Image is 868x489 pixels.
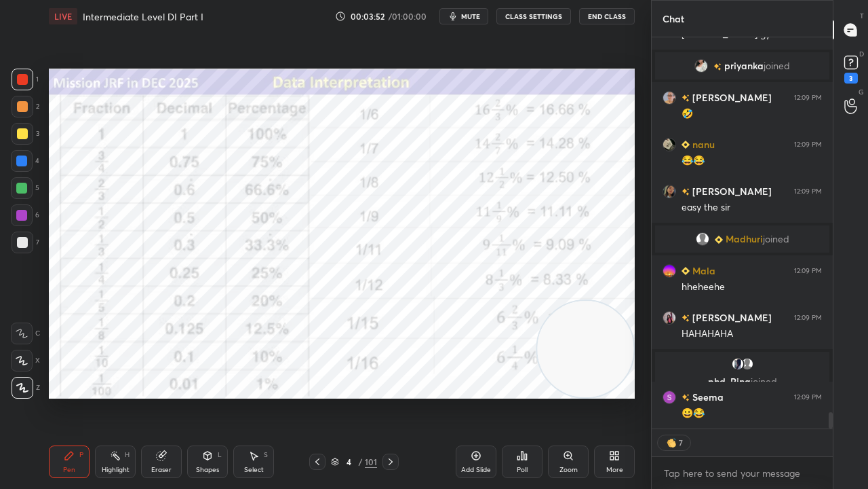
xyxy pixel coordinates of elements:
div: Pen [63,467,75,473]
button: mute [439,8,488,24]
div: Zoom [559,467,578,473]
div: 7 [678,437,684,448]
img: clapping_hands.png [665,436,678,450]
div: Z [12,377,40,399]
div: 7 [12,232,39,253]
div: L [218,452,222,458]
div: 3 [844,73,858,84]
div: C [11,323,40,344]
span: mute [461,12,480,21]
p: D [859,49,864,59]
p: T [860,11,864,21]
div: Add Slide [461,467,491,473]
div: LIVE [49,8,77,24]
div: S [264,452,268,458]
div: Shapes [196,467,219,473]
div: 3 [12,123,39,145]
div: H [125,452,130,458]
div: P [79,452,83,458]
div: 1 [12,69,39,90]
div: X [11,350,40,372]
button: End Class [579,8,635,24]
p: G [859,87,864,97]
div: 2 [12,96,39,117]
div: Poll [517,467,528,473]
div: 101 [365,456,377,468]
div: grid [652,37,833,429]
div: 4 [342,458,355,466]
div: Select [244,467,264,473]
div: Eraser [151,467,172,473]
h4: Intermediate Level DI Part I [83,10,203,23]
div: More [606,467,623,473]
div: 6 [11,204,39,226]
p: Chat [652,1,695,37]
div: 5 [11,177,39,199]
div: Highlight [102,467,130,473]
div: / [358,458,362,466]
div: 4 [11,150,39,172]
button: CLASS SETTINGS [496,8,571,24]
